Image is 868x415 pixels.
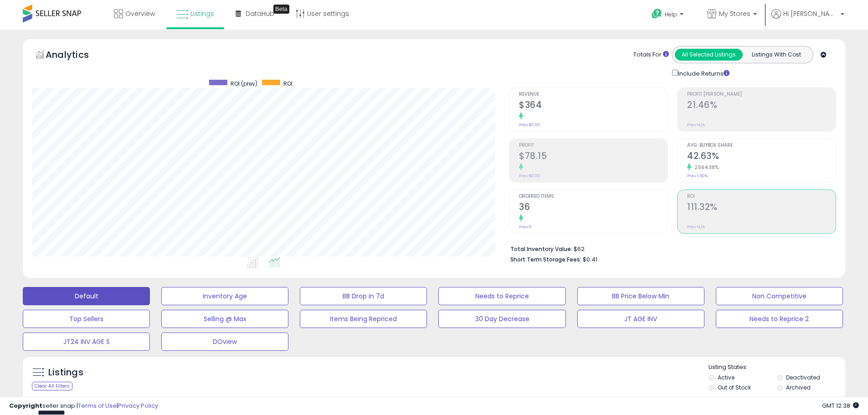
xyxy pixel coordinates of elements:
[161,333,288,351] button: DOview
[161,310,288,328] button: Selling @ Max
[665,10,677,18] span: Help
[438,287,565,305] button: Needs to Reprice
[687,122,705,128] small: Prev: N/A
[519,194,668,199] span: Ordered Items
[687,194,836,199] span: ROI
[519,151,668,163] h2: $78.15
[687,224,705,230] small: Prev: N/A
[687,100,836,112] h2: 21.46%
[519,173,540,179] small: Prev: $0.00
[519,143,668,148] span: Profit
[687,202,836,214] h2: 111.32%
[651,8,663,20] i: Get Help
[23,333,150,351] button: JT24 INV AGE S
[300,287,427,305] button: BB Drop in 7d
[510,256,581,263] b: Short Term Storage Fees:
[691,164,719,171] small: 2564.38%
[9,401,42,410] strong: Copyright
[48,366,83,379] h5: Listings
[577,287,704,305] button: BB Price Below Min
[519,202,668,214] h2: 36
[510,243,829,254] li: $62
[687,151,836,163] h2: 42.63%
[519,92,668,97] span: Revenue
[190,9,214,18] span: Listings
[78,401,117,410] a: Terms of Use
[633,51,669,59] div: Totals For
[519,122,540,128] small: Prev: $0.00
[783,9,838,18] span: Hi [PERSON_NAME]
[577,310,704,328] button: JT AGE INV
[283,80,293,87] span: ROI
[771,9,844,30] a: Hi [PERSON_NAME]
[118,401,158,410] a: Privacy Policy
[231,80,257,87] span: ROI (prev)
[300,310,427,328] button: Items Being Repriced
[786,384,811,391] label: Archived
[23,310,150,328] button: Top Sellers
[718,384,751,391] label: Out of Stock
[716,287,843,305] button: Non Competitive
[644,1,693,30] a: Help
[822,401,859,410] span: 2025-09-18 12:38 GMT
[675,49,743,61] button: All Selected Listings
[23,287,150,305] button: Default
[519,100,668,112] h2: $364
[719,9,750,18] span: My Stores
[687,143,836,148] span: Avg. Buybox Share
[716,310,843,328] button: Needs to Reprice 2
[246,9,274,18] span: DataHub
[510,245,572,253] b: Total Inventory Value:
[718,374,734,381] label: Active
[687,92,836,97] span: Profit [PERSON_NAME]
[9,402,158,410] div: seller snap | |
[583,255,597,264] span: $0.41
[125,9,155,18] span: Overview
[786,374,820,381] label: Deactivated
[273,5,289,14] div: Tooltip anchor
[46,48,107,63] h5: Analytics
[709,363,845,372] p: Listing States:
[742,49,810,61] button: Listings With Cost
[438,310,565,328] button: 30 Day Decrease
[519,224,532,230] small: Prev: 0
[161,287,288,305] button: Inventory Age
[665,68,740,78] div: Include Returns
[32,382,72,390] div: Clear All Filters
[687,173,708,179] small: Prev: 1.60%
